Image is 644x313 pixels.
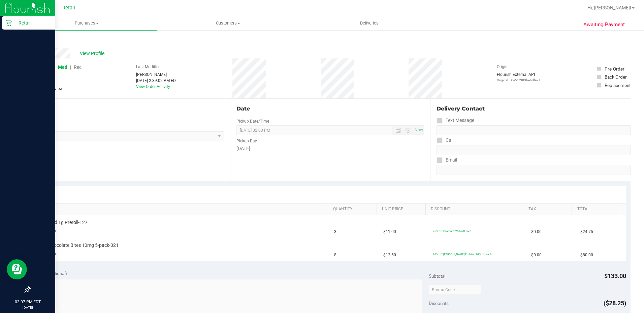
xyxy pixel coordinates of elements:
[580,252,593,258] span: $80.00
[383,252,396,258] span: $12.50
[136,84,170,89] a: View Order Activity
[136,72,178,78] div: [PERSON_NAME]
[74,64,82,70] span: Rec
[429,285,481,295] input: Promo Code
[429,273,445,279] span: Subtotal
[236,138,257,144] label: Pickup Day
[80,50,107,57] span: View Profile
[605,65,624,72] div: Pre-Order
[3,299,52,305] p: 03:07 PM EDT
[437,105,631,113] div: Delivery Contact
[136,78,178,84] div: [DATE] 2:39:02 PM EDT
[39,242,119,249] span: Milk Chocolate Bites 10mg 5-pack-321
[16,16,157,30] a: Purchases
[580,229,593,235] span: $24.75
[158,20,298,26] span: Customers
[236,118,269,124] label: Pickup Date/Time
[30,105,224,113] div: Location
[433,229,471,233] span: 25% off Canncure: 25% off each
[497,78,543,83] p: Original ID: e5128f3bebdfa718
[382,207,423,212] a: Unit Price
[605,82,631,89] div: Replacement
[299,16,440,30] a: Deliveries
[39,219,88,226] span: Stir Fried 1g Preroll-127
[437,125,631,135] input: Format: (999) 999-9999
[437,155,457,165] label: Email
[431,207,520,212] a: Discount
[383,229,396,235] span: $11.00
[157,16,298,30] a: Customers
[497,72,543,83] div: Flourish External API
[583,21,625,29] span: Awaiting Payment
[70,64,71,70] span: |
[577,207,618,212] a: Total
[334,252,336,258] span: 8
[531,252,542,258] span: $0.00
[587,5,631,10] span: Hi, [PERSON_NAME]!
[136,64,161,70] label: Last Modified
[3,305,52,310] p: [DATE]
[605,74,627,80] div: Back Order
[58,64,67,70] span: Med
[429,297,449,309] span: Discounts
[334,229,336,235] span: 3
[16,20,157,26] span: Purchases
[528,207,569,212] a: Tax
[437,145,631,155] input: Format: (999) 999-9999
[7,259,27,279] iframe: Resource center
[437,116,474,125] label: Text Message
[236,105,424,113] div: Date
[40,207,325,212] a: SKU
[12,19,52,27] p: Retail
[5,19,12,26] inline-svg: Retail
[604,300,626,307] span: ($28.25)
[62,5,75,11] span: Retail
[604,272,626,279] span: $133.00
[437,135,453,145] label: Call
[531,229,542,235] span: $0.00
[351,20,388,26] span: Deliveries
[497,64,508,70] label: Origin
[333,207,374,212] a: Quantity
[433,253,491,256] span: 20% off [PERSON_NAME] Edibles: 20% off each
[236,145,424,152] div: [DATE]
